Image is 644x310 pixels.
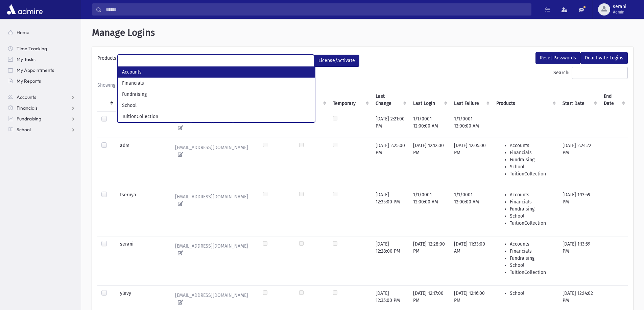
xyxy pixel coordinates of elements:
td: [DATE] 12:28:00 PM [409,236,450,285]
div: Showing 1 to 11 of 11 entries [97,82,628,89]
td: [DATE] 1:13:59 PM [558,187,600,236]
td: tseruya [116,187,166,236]
span: My Reports [17,78,41,84]
li: TuitionCollection [118,111,315,122]
span: Home [17,29,29,35]
a: Time Tracking [3,43,81,54]
li: Accounts [510,142,555,149]
td: 1/1/0001 12:00:00 AM [450,111,492,138]
a: School [3,124,81,135]
label: Products [97,55,118,64]
th: Products : activate to sort column ascending [492,89,559,111]
a: Financials [3,103,81,113]
span: Admin [613,9,626,15]
li: Financials [510,198,555,205]
td: [DATE] 2:24:22 PM [558,138,600,187]
button: Deactivate Logins [580,52,628,64]
li: Accounts [510,241,555,248]
td: [DATE] 12:12:00 PM [409,138,450,187]
a: [EMAIL_ADDRESS][DOMAIN_NAME] [170,191,255,209]
td: serani [116,236,166,285]
button: License/Activate [314,55,359,67]
td: 1/1/0001 12:00:00 AM [409,111,450,138]
li: Fundraising [510,205,555,213]
th: End Date : activate to sort column ascending [600,89,628,111]
img: AdmirePro [5,3,44,16]
li: TuitionCollection [510,220,555,227]
td: user [116,111,166,138]
th: Last Login : activate to sort column ascending [409,89,450,111]
a: My Tasks [3,54,81,65]
li: School [510,163,555,170]
a: [EMAIL_ADDRESS][DOMAIN_NAME] [170,290,255,308]
a: My Reports [3,76,81,86]
li: Accounts [510,191,555,198]
span: My Appointments [17,67,54,73]
li: Financials [510,149,555,156]
th: Code : activate to sort column ascending [116,89,166,111]
h1: Manage Logins [92,27,633,38]
a: [EMAIL_ADDRESS][DOMAIN_NAME] [170,142,255,160]
li: TuitionCollection [510,269,555,276]
a: [EMAIL_ADDRESS][DOMAIN_NAME] [170,241,255,259]
button: Reset Passwords [535,52,580,64]
li: Financials [510,248,555,255]
li: School [510,213,555,220]
li: Fundraising [510,156,555,163]
th: : activate to sort column descending [97,89,116,111]
th: Start Date : activate to sort column ascending [558,89,600,111]
input: Search: [572,67,628,79]
input: Search [102,3,531,16]
span: School [17,126,31,133]
span: serani [613,4,626,9]
li: Financials [118,78,315,89]
span: Time Tracking [17,46,47,52]
td: [DATE] 2:25:00 PM [372,138,409,187]
td: [DATE] 11:33:00 AM [450,236,492,285]
a: Accounts [3,92,81,103]
a: [EMAIL_ADDRESS][DOMAIN_NAME] [170,115,255,134]
label: Search: [553,67,628,79]
a: Fundraising [3,113,81,124]
td: 1/1/0001 12:00:00 AM [450,187,492,236]
a: Home [3,27,81,38]
li: Accounts [118,66,315,78]
li: Fundraising [118,89,315,100]
li: Fundraising [510,255,555,262]
td: [DATE] 2:21:00 PM [372,111,409,138]
span: Accounts [17,94,36,100]
a: My Appointments [3,65,81,76]
li: School [118,100,315,111]
td: [DATE] 12:28:00 PM [372,236,409,285]
td: [DATE] 12:35:00 PM [372,187,409,236]
th: Temporary : activate to sort column ascending [329,89,371,111]
td: [DATE] 1:13:59 PM [558,236,600,285]
li: School [510,290,555,297]
td: [DATE] 12:05:00 PM [450,138,492,187]
span: Financials [17,105,38,111]
th: Last Change : activate to sort column ascending [372,89,409,111]
li: School [510,262,555,269]
td: 1/1/0001 12:00:00 AM [409,187,450,236]
li: TuitionCollection [510,170,555,177]
span: My Tasks [17,56,35,62]
span: Fundraising [17,116,41,122]
th: Last Failure : activate to sort column ascending [450,89,492,111]
td: adm [116,138,166,187]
